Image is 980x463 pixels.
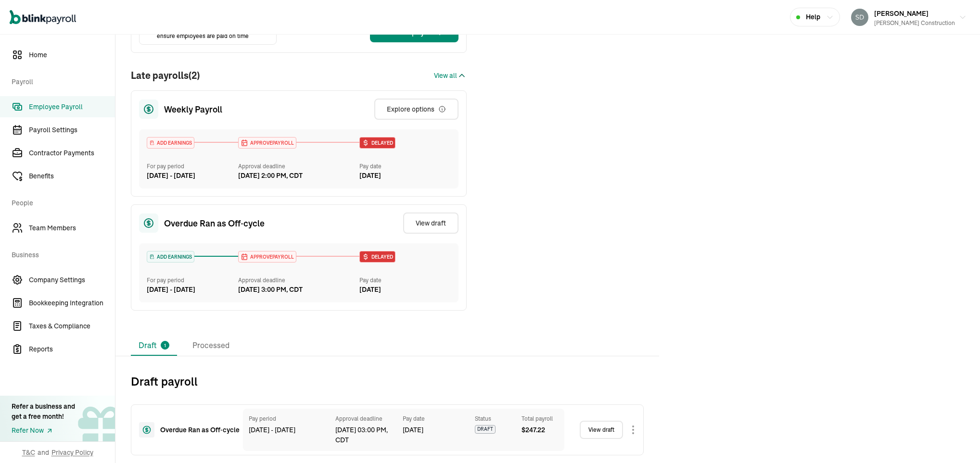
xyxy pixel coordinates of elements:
[434,70,467,81] button: View all
[335,414,393,423] div: Approval deadline
[22,448,35,457] span: T&C
[131,336,177,356] li: Draft
[131,68,200,83] h1: Late payrolls (2)
[374,99,458,120] button: Explore options
[249,414,326,423] div: Pay period
[12,401,75,422] div: Refer a business and get a free month!
[29,125,115,135] span: Payroll Settings
[147,285,238,295] div: [DATE] - [DATE]
[12,67,109,94] span: Payroll
[475,425,496,434] span: DRAFT
[847,5,970,29] button: [PERSON_NAME][PERSON_NAME] Construction
[522,414,559,423] div: Total payroll
[164,103,222,116] span: Weekly Payroll
[29,275,115,285] span: Company Settings
[248,139,294,147] span: APPROVE PAYROLL
[238,285,303,295] div: [DATE] 3:00 PM, CDT
[147,276,238,285] div: For pay period
[238,171,303,181] div: [DATE] 2:00 PM, CDT
[369,139,393,147] span: Delayed
[147,138,194,148] div: ADD EARNINGS
[416,218,446,228] div: View draft
[522,425,545,435] span: $ 247.22
[359,276,451,285] div: Pay date
[874,19,955,27] div: [PERSON_NAME] Construction
[29,298,115,308] span: Bookkeeping Integration
[335,425,393,445] div: [DATE] 03:00 PM, CDT
[932,417,980,463] iframe: Chat Widget
[185,336,237,356] li: Processed
[10,3,76,31] nav: Global
[359,171,451,181] div: [DATE]
[160,425,228,435] div: Overdue Ran as Off‑cycle
[369,253,393,261] span: Delayed
[29,148,115,158] span: Contractor Payments
[51,448,93,457] span: Privacy Policy
[147,171,238,181] div: [DATE] - [DATE]
[238,162,356,171] div: Approval deadline
[359,285,451,295] div: [DATE]
[147,251,194,262] div: ADD EARNINGS
[387,104,446,114] div: Explore options
[29,171,115,181] span: Benefits
[164,342,166,349] span: 1
[29,223,115,233] span: Team Members
[147,162,238,171] div: For pay period
[29,344,115,354] span: Reports
[29,102,115,112] span: Employee Payroll
[12,425,75,436] a: Refer Now
[874,9,929,18] span: [PERSON_NAME]
[248,253,294,261] span: APPROVE PAYROLL
[131,374,644,389] h2: Draft payroll
[403,414,465,423] div: Pay date
[164,217,265,230] span: Overdue Ran as Off‑cycle
[29,50,115,60] span: Home
[238,276,356,285] div: Approval deadline
[403,213,458,234] button: View draft
[29,321,115,331] span: Taxes & Compliance
[403,425,465,435] div: [DATE]
[475,414,512,423] div: Status
[359,162,451,171] div: Pay date
[580,421,623,439] a: View draft
[434,71,457,81] span: View all
[12,188,109,215] span: People
[12,240,109,267] span: Business
[249,425,326,435] div: [DATE] - [DATE]
[806,12,820,22] span: Help
[790,8,840,26] button: Help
